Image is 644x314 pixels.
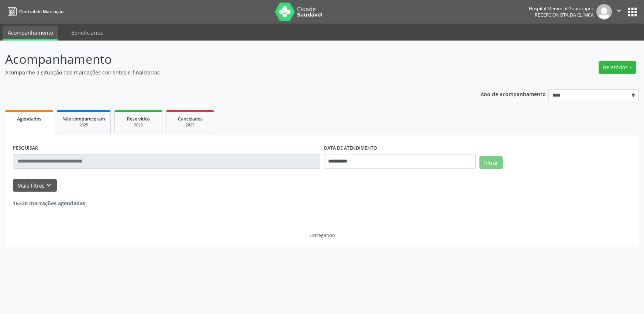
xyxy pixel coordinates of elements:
[529,6,594,12] div: Hospital Memorial Guararapes
[479,156,503,169] button: Filtrar
[535,12,594,18] span: Recepcionista da clínica
[3,26,58,41] a: Acompanhamento
[62,116,105,122] span: Não compareceram
[324,143,377,154] label: DATA DE ATENDIMENTO
[62,122,105,128] div: 2025
[13,143,38,154] label: PESQUISAR
[626,6,639,18] button: apps
[481,89,546,98] p: Ano de acompanhamento
[19,8,63,15] span: Central de Marcação
[13,179,57,192] button: Mais filtroskeyboard_arrow_down
[172,122,209,128] div: 2025
[13,200,85,207] strong: 16320 marcações agendadas
[596,4,612,20] img: img
[615,7,623,15] i: 
[5,50,449,69] p: Acompanhamento
[178,116,203,122] span: Cancelados
[5,6,63,18] a: Central de Marcação
[5,69,449,76] p: Acompanhe a situação das marcações correntes e finalizadas
[309,232,335,238] div: Carregando
[127,116,150,122] span: Resolvidos
[17,116,41,122] span: Agendados
[120,122,157,128] div: 2025
[599,61,636,74] button: Relatórios
[66,26,108,39] a: Beneficiários
[612,4,626,20] button: 
[45,181,53,189] i: keyboard_arrow_down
